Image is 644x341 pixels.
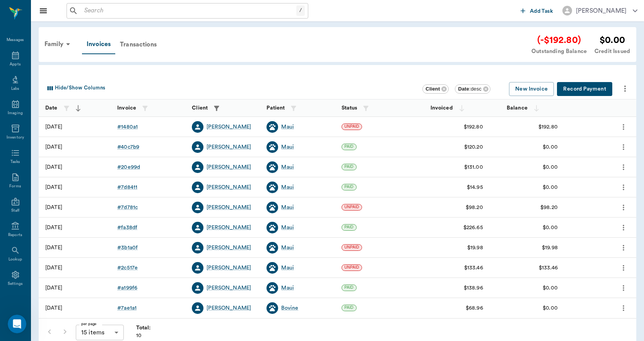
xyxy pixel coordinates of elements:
div: 04/17/24 [45,304,62,312]
div: $0.00 [594,33,630,47]
a: Maui [281,163,294,171]
a: [PERSON_NAME] [207,304,251,312]
a: Maui [281,284,294,292]
a: #7d781c [117,204,138,211]
div: 06/23/25 [45,143,62,151]
div: Labs [11,86,19,92]
div: $192.80 [464,123,483,131]
div: Lookup [9,257,22,262]
div: Outstanding Balance [531,47,587,56]
button: more [618,82,632,95]
button: Add Task [518,3,556,18]
div: 15 items [76,325,124,340]
button: more [617,261,630,274]
a: Maui [281,123,294,131]
button: Select columns [44,82,107,94]
strong: Balance [507,105,528,111]
div: $133.46 [539,264,558,272]
div: 04/24/24 [45,284,62,292]
strong: Client [192,105,208,111]
div: / [296,5,305,16]
span: PAID [342,144,356,149]
a: #7d8411 [117,183,137,191]
span: PAID [342,224,356,230]
div: $19.98 [542,244,558,252]
div: $138.96 [464,284,483,292]
div: [PERSON_NAME] [576,6,627,15]
a: [PERSON_NAME] [207,284,251,292]
a: Maui [281,183,294,191]
div: Settings [8,281,23,287]
div: Forms [9,183,21,189]
div: $98.20 [540,204,558,211]
button: New Invoice [509,82,554,96]
strong: Patient [266,105,285,111]
div: $192.80 [538,123,558,131]
a: #fa38df [117,224,137,231]
button: more [617,201,630,214]
div: [PERSON_NAME] [207,224,251,231]
div: [PERSON_NAME] [207,143,251,151]
strong: Invoice [117,105,136,111]
div: # 2c517e [117,264,138,272]
div: $68.96 [466,304,483,312]
div: $0.00 [543,284,558,292]
div: Tasks [10,159,20,165]
div: 01/20/25 [45,224,62,231]
div: $19.98 [467,244,483,252]
div: Reports [8,232,22,238]
div: Staff [11,208,19,214]
a: [PERSON_NAME] [207,183,251,191]
iframe: Intercom live chat [8,315,26,333]
strong: Status [342,105,357,111]
div: Transactions [115,35,161,54]
a: Bovine [281,304,298,312]
div: Client [422,84,449,94]
span: PAID [342,285,356,290]
div: Maui [281,143,294,151]
a: [PERSON_NAME] [207,123,251,131]
strong: Date [45,105,58,111]
div: $0.00 [543,304,558,312]
div: $98.20 [466,204,483,211]
button: more [617,161,630,174]
button: more [617,221,630,234]
a: [PERSON_NAME] [207,264,251,272]
div: Maui [281,204,294,211]
a: #1480a1 [117,123,138,131]
div: $120.20 [464,143,483,151]
div: # a199f6 [117,284,137,292]
button: more [617,120,630,134]
a: Maui [281,264,294,272]
button: more [617,281,630,295]
a: [PERSON_NAME] [207,163,251,171]
strong: Invoiced [430,105,453,111]
div: Invoices [82,35,115,54]
div: $226.65 [463,224,483,231]
div: # 40c7b9 [117,143,139,151]
div: Family [40,35,77,53]
div: Maui [281,244,294,252]
div: 07/23/24 [45,244,62,252]
div: $0.00 [543,224,558,231]
b: Date [458,86,469,92]
div: Date:desc [455,84,490,94]
div: Imaging [8,110,23,116]
button: Record Payment [557,82,612,96]
span: UNPAID [342,124,362,129]
a: #40c7b9 [117,143,139,151]
span: PAID [342,184,356,190]
a: #20e99d [117,163,140,171]
div: Appts [10,62,20,67]
button: Close drawer [36,3,51,19]
a: Maui [281,224,294,231]
span: UNPAID [342,245,362,250]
